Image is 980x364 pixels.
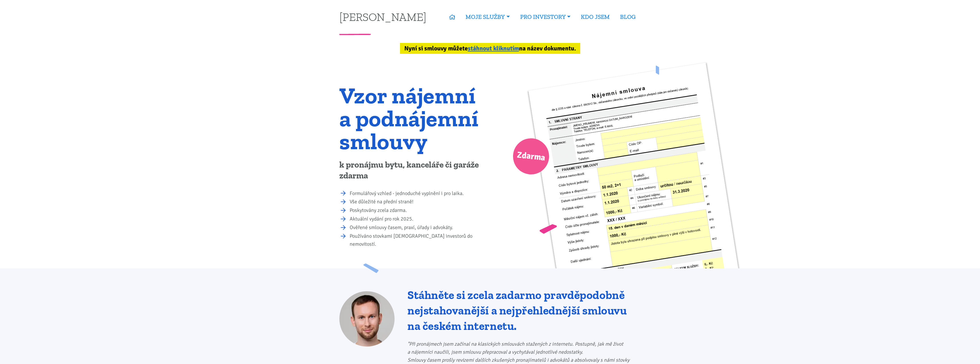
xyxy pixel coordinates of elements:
a: stáhnout kliknutím [468,45,519,52]
div: Nyní si smlouvy můžete na název dokumentu. [400,43,580,54]
h1: Vzor nájemní a podnájemní smlouvy [339,84,486,153]
li: Používáno stovkami [DEMOGRAPHIC_DATA] investorů do nemovitostí. [350,232,486,248]
a: KDO JSEM [576,10,615,23]
a: [PERSON_NAME] [339,11,426,22]
li: Aktuální vydání pro rok 2025. [350,215,486,223]
img: Tomáš Kučera [339,291,395,347]
a: BLOG [615,10,641,23]
li: Poskytovány zcela zdarma. [350,206,486,215]
a: PRO INVESTORY [515,10,576,23]
li: Vše důležité na přední straně! [350,198,486,206]
p: k pronájmu bytu, kanceláře či garáže zdarma [339,160,486,181]
a: MOJE SLUŽBY [460,10,515,23]
h2: Stáhněte si zcela zadarmo pravděpodobně nejstahovanější a nejpřehlednější smlouvu na českém inter... [407,287,641,334]
li: Ověřené smlouvy časem, praxí, úřady i advokáty. [350,224,486,232]
li: Formulářový vzhled - jednoduché vyplnění i pro laika. [350,190,486,198]
span: Zdarma [516,147,546,166]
